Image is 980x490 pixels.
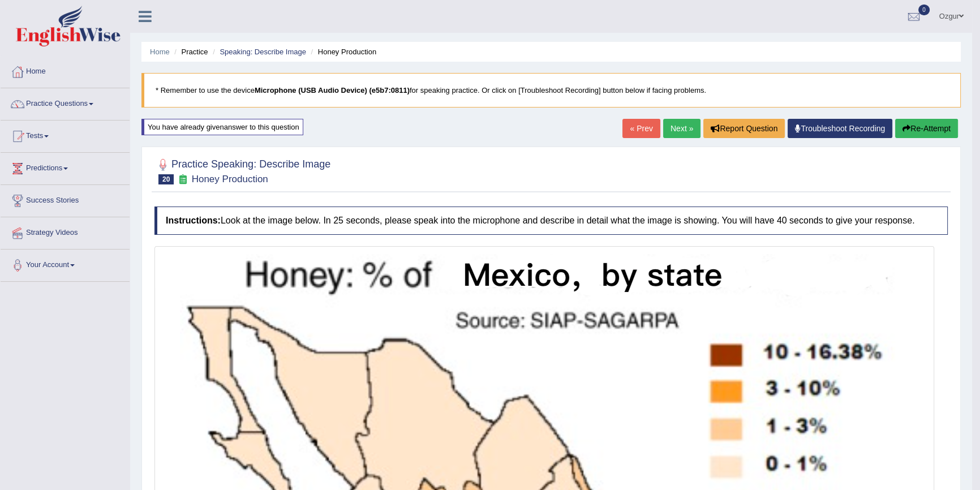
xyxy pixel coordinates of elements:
[141,119,303,135] div: You have already given answer to this question
[1,56,130,84] a: Home
[308,46,376,57] li: Honey Production
[255,86,410,94] b: Microphone (USB Audio Device) (e5b7:0811)
[158,174,174,184] span: 20
[703,119,785,138] button: Report Question
[220,48,306,56] a: Speaking: Describe Image
[177,174,188,185] small: Exam occurring question
[1,250,130,278] a: Your Account
[895,119,958,138] button: Re-Attempt
[1,185,130,213] a: Success Stories
[150,48,170,56] a: Home
[1,217,130,246] a: Strategy Videos
[192,174,268,184] small: Honey Production
[1,153,130,181] a: Predictions
[154,207,948,235] h4: Look at the image below. In 25 seconds, please speak into the microphone and describe in detail w...
[1,88,130,117] a: Practice Questions
[166,216,221,225] b: Instructions:
[141,73,961,108] blockquote: * Remember to use the device for speaking practice. Or click on [Troubleshoot Recording] button b...
[788,119,892,138] a: Troubleshoot Recording
[154,156,330,184] h2: Practice Speaking: Describe Image
[663,119,700,138] a: Next »
[1,121,130,149] a: Tests
[622,119,660,138] a: « Prev
[918,5,930,15] span: 0
[171,46,208,57] li: Practice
